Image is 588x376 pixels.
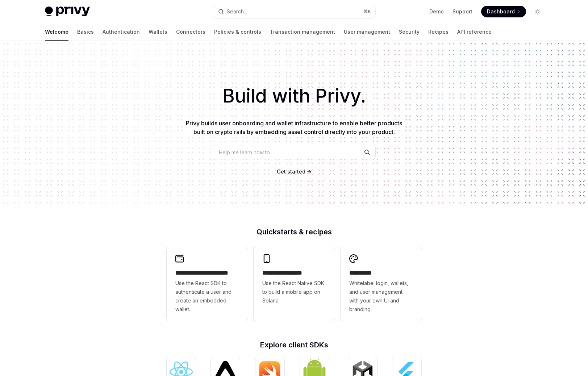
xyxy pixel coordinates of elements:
[487,8,515,15] span: Dashboard
[429,8,444,15] a: Demo
[149,23,167,41] a: Wallets
[175,279,239,314] span: Use the React SDK to authenticate a user and create an embedded wallet.
[399,23,420,41] a: Security
[45,23,68,41] a: Welcome
[213,5,375,18] button: Open search
[532,6,543,17] button: Toggle dark mode
[45,7,90,17] img: light logo
[270,23,335,41] a: Transaction management
[254,247,335,321] a: **** **** **** ***Use the React Native SDK to build a mobile app on Solana.
[457,23,492,41] a: API reference
[103,23,140,41] a: Authentication
[77,23,94,41] a: Basics
[262,279,326,305] span: Use the React Native SDK to build a mobile app on Solana.
[344,23,390,41] a: User management
[428,23,449,41] a: Recipes
[453,8,472,15] a: Support
[167,228,422,235] h2: Quickstarts & recipes
[214,23,261,41] a: Policies & controls
[219,149,274,156] span: Help me learn how to…
[349,279,413,314] span: Whitelabel login, wallets, and user management with your own UI and branding.
[12,82,576,110] h1: Build with Privy.
[277,168,305,175] span: Get started
[186,120,402,135] span: Privy builds user onboarding and wallet infrastructure to enable better products built on crypto ...
[363,9,371,14] span: ⌘ K
[481,6,526,17] a: Dashboard
[167,341,422,348] h2: Explore client SDKs
[277,168,305,175] a: Get started
[341,247,422,321] a: **** *****Whitelabel login, wallets, and user management with your own UI and branding.
[176,23,205,41] a: Connectors
[227,7,247,16] div: Search...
